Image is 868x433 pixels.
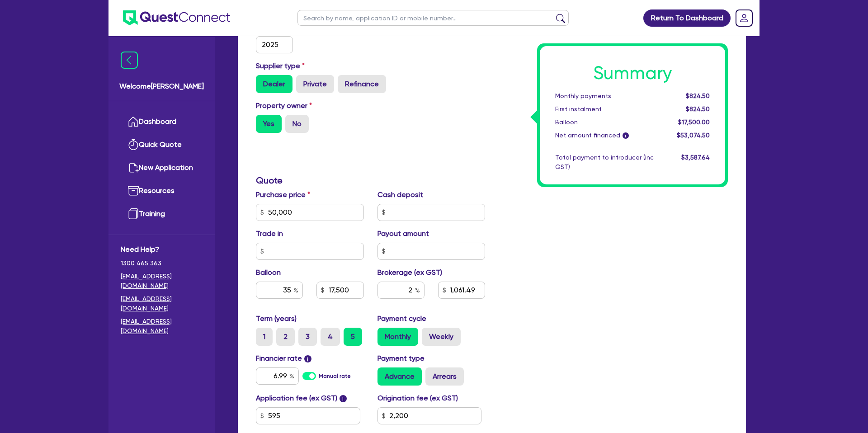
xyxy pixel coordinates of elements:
span: Need Help? [121,244,203,255]
label: Brokerage (ex GST) [377,267,442,278]
a: New Application [121,156,203,179]
img: quick-quote [128,139,139,150]
div: Monthly payments [548,91,660,101]
a: [EMAIL_ADDRESS][DOMAIN_NAME] [121,317,203,336]
a: Dashboard [121,110,203,133]
label: Purchase price [256,189,310,200]
label: Financier rate [256,353,311,364]
a: [EMAIL_ADDRESS][DOMAIN_NAME] [121,294,203,313]
span: 1300 465 363 [121,259,203,268]
label: Balloon [256,267,281,278]
label: No [285,115,309,133]
span: i [304,355,311,362]
h1: Summary [555,62,710,84]
span: i [623,133,629,139]
label: Origination fee (ex GST) [377,393,458,404]
img: resources [128,185,139,196]
a: Dropdown toggle [732,6,756,30]
div: Balloon [548,118,660,127]
label: Payment type [377,353,425,364]
span: Welcome [PERSON_NAME] [119,81,204,92]
a: Quick Quote [121,133,203,156]
img: training [128,208,139,219]
a: Resources [121,179,203,202]
img: icon-menu-close [121,52,138,69]
input: Search by name, application ID or mobile number... [297,10,569,26]
label: 5 [344,328,362,346]
img: new-application [128,162,139,173]
label: 4 [321,328,340,346]
label: Yes [256,115,282,133]
label: Manual rate [319,372,351,380]
label: 3 [298,328,317,346]
label: 2 [276,328,295,346]
label: Weekly [422,328,461,346]
img: quest-connect-logo-blue [123,10,230,25]
a: Return To Dashboard [643,9,731,27]
span: $824.50 [686,105,710,113]
a: [EMAIL_ADDRESS][DOMAIN_NAME] [121,272,203,291]
label: Application fee (ex GST) [256,393,337,404]
label: Payout amount [377,228,429,239]
div: Net amount financed [548,131,660,140]
label: Supplier type [256,61,305,71]
span: $17,500.00 [678,118,710,126]
label: Arrears [425,367,464,386]
div: Total payment to introducer (inc GST) [548,153,660,172]
a: Training [121,202,203,226]
label: 1 [256,328,273,346]
label: Refinance [338,75,386,93]
label: Term (years) [256,313,297,324]
span: $3,587.64 [681,154,710,161]
span: $53,074.50 [677,132,710,139]
label: Property owner [256,100,312,111]
h3: Quote [256,175,485,186]
label: Payment cycle [377,313,426,324]
div: First instalment [548,104,660,114]
label: Monthly [377,328,418,346]
label: Dealer [256,75,292,93]
label: Trade in [256,228,283,239]
label: Advance [377,367,422,386]
span: $824.50 [686,92,710,99]
label: Cash deposit [377,189,423,200]
span: i [340,395,347,402]
label: Private [296,75,334,93]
